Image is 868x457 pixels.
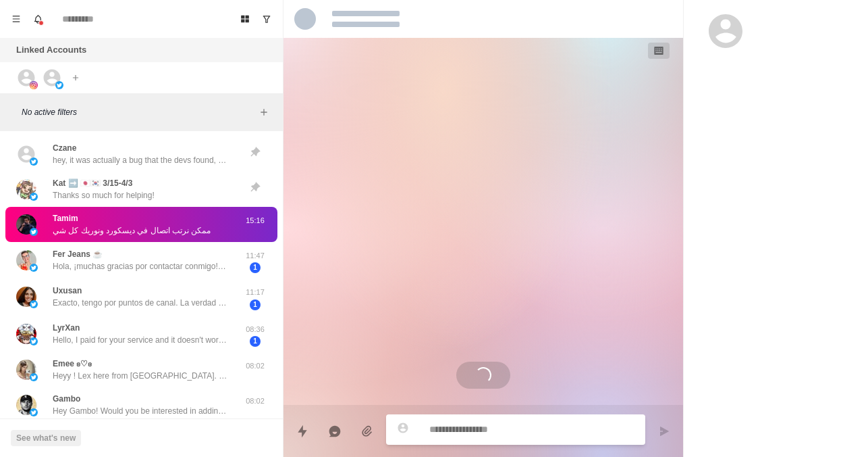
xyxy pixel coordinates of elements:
[53,322,80,334] p: LyrXan
[53,334,228,346] p: Hello, I paid for your service and it doesn't work for me. I already have the channel points and ...
[53,358,92,370] p: Emee 𐐪♡𐑂
[238,250,272,262] p: 11:47
[256,8,277,30] button: Show unread conversations
[16,250,36,270] img: picture
[16,360,36,380] img: picture
[321,418,348,445] button: Reply with AI
[55,81,63,89] img: picture
[16,43,86,57] p: Linked Accounts
[30,337,38,345] img: picture
[30,228,38,236] img: picture
[238,215,272,226] p: 15:16
[30,264,38,272] img: picture
[30,193,38,201] img: picture
[53,405,228,417] p: Hey Gambo! Would you be interested in adding sound alerts, free TTS or Media Sharing to your Kick...
[238,395,272,407] p: 08:02
[238,324,272,335] p: 08:36
[53,297,228,309] p: Exacto, tengo por puntos de canal. La verdad que me interesa la idea de integrar voces TTS con re...
[234,8,256,30] button: Board View
[30,373,38,381] img: picture
[11,430,81,446] button: See what's new
[53,212,78,224] p: Tamim
[256,104,272,120] button: Add filters
[53,154,228,166] p: hey, it was actually a bug that the devs found, they had pushed up a short-term fix while they pa...
[53,285,82,297] p: Uxusan
[16,395,36,415] img: picture
[27,8,49,30] button: Notifications
[238,287,272,298] p: 11:17
[16,179,36,199] img: picture
[53,393,80,405] p: Gambo
[250,262,261,273] span: 1
[30,158,38,166] img: picture
[53,260,228,272] p: Hola, ¡muchas gracias por contactar conmigo! La verdad es que me parece que puede encajar bastant...
[53,248,103,260] p: Fer Jeans ☕
[238,360,272,372] p: 08:02
[5,8,27,30] button: Menu
[53,142,76,154] p: Czane
[289,418,316,445] button: Quick replies
[22,106,256,118] p: No active filters
[16,324,36,344] img: picture
[250,336,261,347] span: 1
[651,418,678,445] button: Send message
[30,408,38,416] img: picture
[16,287,36,307] img: picture
[53,177,132,189] p: Kat ➡️ 🇯🇵🇰🇷 3/15-4/3
[53,370,228,382] p: Heyy ! Lex here from [GEOGRAPHIC_DATA]. Just wanted to check in and see how the extension's been ...
[53,224,211,237] p: ممكن نرتب اتصال في ديسكورد ونوريك كل شي
[67,70,84,86] button: Add account
[30,300,38,308] img: picture
[354,418,381,445] button: Add media
[250,299,261,310] span: 1
[30,81,38,89] img: picture
[16,214,36,235] img: picture
[53,189,155,201] p: Thanks so much for helping!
